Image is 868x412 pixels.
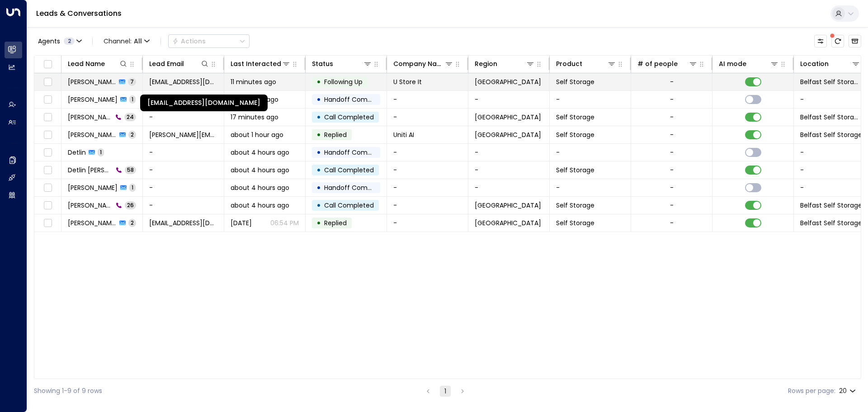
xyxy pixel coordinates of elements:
span: Replied [324,218,347,227]
span: Self Storage [556,113,594,122]
span: There are new threads available. Refresh the grid to view the latest updates. [831,35,844,47]
span: Belfast [475,218,541,227]
div: • [316,198,321,213]
span: Toggle select row [42,218,53,229]
div: Last Interacted [231,58,281,69]
span: Toggle select row [42,129,53,141]
span: about 4 hours ago [231,166,289,175]
div: Product [556,58,616,69]
div: AI mode [719,58,746,69]
div: - [670,218,674,227]
span: Agents [38,38,60,44]
span: Toggle select row [42,165,53,176]
span: 11 minutes ago [231,77,276,86]
td: - [387,179,468,196]
span: kerric@getuniti.com [149,130,217,139]
div: Last Interacted [231,58,291,69]
span: Following Up [324,77,363,86]
div: • [316,215,321,231]
span: Aidan [68,201,113,210]
div: • [316,162,321,178]
div: - [670,113,674,122]
span: Detlin Crowe [68,166,113,175]
td: - [143,144,224,161]
td: - [468,91,550,108]
div: Region [475,58,535,69]
span: 1 [98,148,104,156]
div: Showing 1-9 of 9 rows [34,386,102,396]
span: about 4 hours ago [231,201,289,210]
span: Karen [68,95,118,104]
p: 06:54 PM [270,218,299,227]
button: Archived Leads [849,35,861,47]
span: Self Storage [556,201,594,210]
div: Location [800,58,860,69]
span: Call Completed [324,166,374,175]
span: Detlin [68,148,86,157]
td: - [387,161,468,179]
span: Self Storage [556,166,594,175]
span: 24 [124,113,136,121]
div: Status [312,58,333,69]
button: Actions [168,34,250,48]
span: Self Storage [556,130,594,139]
span: 1 [129,95,136,103]
span: Toggle select all [42,59,53,70]
span: about 4 hours ago [231,148,289,157]
span: Self Storage [556,218,594,227]
td: - [387,197,468,214]
span: 2 [128,131,136,138]
span: Belfast Self Storage [800,218,862,227]
span: 26 [125,201,136,209]
td: - [468,144,550,161]
span: Toggle select row [42,200,53,211]
span: Belfast Self Storage [800,201,862,210]
button: page 1 [440,386,451,397]
div: Company Name [393,58,453,69]
span: Belfast [475,77,541,86]
div: • [316,74,321,90]
div: Lead Name [68,58,128,69]
span: about 4 hours ago [231,183,289,192]
div: Actions [172,37,206,45]
div: [EMAIL_ADDRESS][DOMAIN_NAME] [140,95,268,111]
td: - [550,179,631,196]
span: Toggle select row [42,182,53,194]
span: Belfast [475,130,541,139]
span: 58 [125,166,136,174]
td: - [387,109,468,126]
span: Yesterday [231,218,252,227]
div: - [670,148,674,157]
div: Status [312,58,372,69]
span: Toggle select row [42,94,53,105]
span: mmcgrath@ustoreit.ie [149,77,217,86]
td: - [143,161,224,179]
button: Agents2 [34,35,85,47]
span: Belfast Self Storage [800,130,862,139]
div: - [670,95,674,104]
span: Handoff Completed [324,148,388,157]
td: - [550,91,631,108]
td: - [468,161,550,179]
span: Toggle select row [42,147,53,158]
div: - [670,183,674,192]
td: - [143,179,224,196]
div: # of people [637,58,678,69]
td: - [550,144,631,161]
div: • [316,109,321,125]
div: Location [800,58,829,69]
div: AI mode [719,58,779,69]
div: - [670,201,674,210]
span: Call Completed [324,201,374,210]
span: Mariea McGrath [68,77,116,86]
span: Channel: [100,35,153,47]
div: Lead Email [149,58,209,69]
div: Company Name [393,58,444,69]
button: Channel:All [100,35,153,47]
div: Lead Email [149,58,184,69]
span: Handoff Completed [324,183,388,192]
span: U Store It [393,77,422,86]
a: Leads & Conversations [36,8,122,19]
span: Belfast Self Storage [800,113,862,122]
span: 2 [128,219,136,227]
